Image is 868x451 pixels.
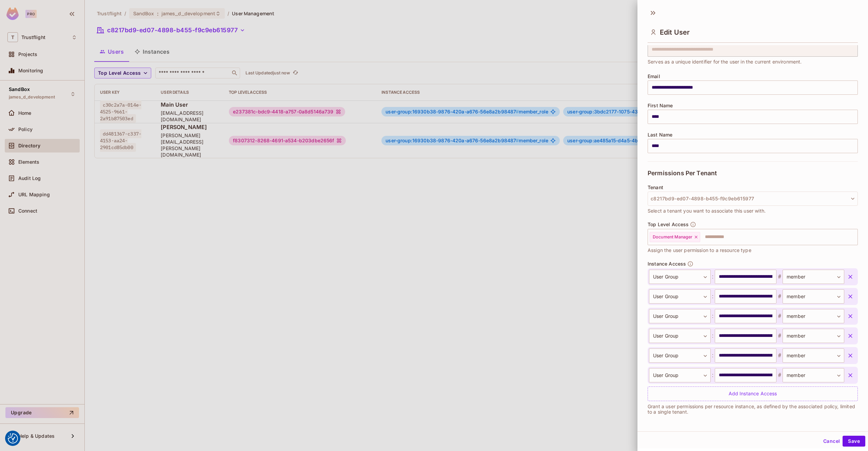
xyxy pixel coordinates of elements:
[783,289,844,304] div: member
[650,232,700,242] div: Document Manager
[711,312,715,320] span: :
[648,207,766,215] span: Select a tenant you want to associate this user with.
[648,170,717,177] span: Permissions Per Tenant
[711,371,715,379] span: :
[783,368,844,382] div: member
[783,329,844,343] div: member
[8,433,18,444] button: Consent Preferences
[648,185,663,190] span: Tenant
[649,368,711,382] div: User Group
[776,273,783,281] span: #
[854,236,855,237] button: Open
[648,74,660,79] span: Email
[783,348,844,363] div: member
[776,312,783,320] span: #
[653,234,692,240] span: Document Manager
[648,132,672,138] span: Last Name
[660,28,690,36] span: Edit User
[776,292,783,301] span: #
[648,58,802,66] span: Serves as a unique identifier for the user in the current environment.
[649,329,711,343] div: User Group
[648,404,858,415] p: Grant a user permissions per resource instance, as defined by the associated policy, limited to a...
[711,332,715,340] span: :
[711,292,715,301] span: :
[649,270,711,284] div: User Group
[776,351,783,360] span: #
[711,351,715,360] span: :
[821,436,843,447] button: Cancel
[783,270,844,284] div: member
[776,332,783,340] span: #
[649,348,711,363] div: User Group
[648,103,673,108] span: First Name
[648,386,858,401] div: Add Instance Access
[648,222,689,227] span: Top Level Access
[649,289,711,304] div: User Group
[843,436,865,447] button: Save
[711,273,715,281] span: :
[648,192,858,206] button: c8217bd9-ed07-4898-b455-f9c9eb615977
[776,371,783,379] span: #
[648,261,686,267] span: Instance Access
[649,309,711,323] div: User Group
[783,309,844,323] div: member
[8,433,18,444] img: Revisit consent button
[648,247,751,254] span: Assign the user permission to a resource type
